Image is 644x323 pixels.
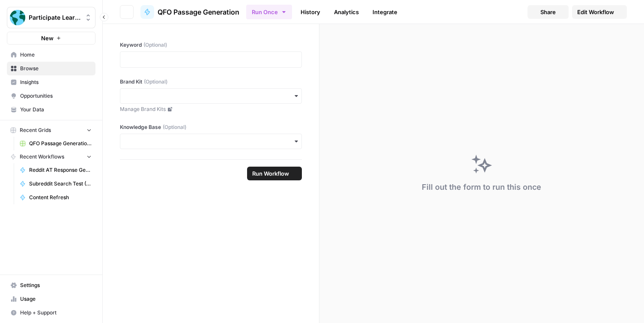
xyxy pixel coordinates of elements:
span: Run Workflow [252,169,289,178]
span: New [41,34,54,42]
span: Participate Learning [29,13,80,22]
div: Fill out the form to run this once [422,181,541,193]
img: Participate Learning Logo [10,10,25,25]
span: Help + Support [20,309,92,317]
span: (Optional) [143,41,167,49]
a: History [295,5,325,19]
span: Edit Workflow [577,8,614,16]
span: Browse [20,65,92,72]
span: Recent Grids [20,126,51,134]
a: Subreddit Search Test (Do not run) [16,177,95,191]
button: Share [528,5,569,19]
a: Edit Workflow [572,5,627,19]
button: Run Workflow [247,167,302,180]
button: New [7,32,95,45]
span: QFO Passage Generation Grid [29,140,92,147]
a: Usage [7,292,95,306]
span: Recent Workflows [20,153,64,161]
a: Your Data [7,103,95,117]
button: Workspace: Participate Learning [7,7,95,28]
a: Opportunities [7,89,95,103]
a: Browse [7,62,95,75]
a: Settings [7,278,95,292]
span: Home [20,51,92,59]
a: Integrate [367,5,402,19]
span: Subreddit Search Test (Do not run) [29,180,92,188]
button: Run Once [246,5,292,19]
label: Keyword [120,41,302,49]
span: Opportunities [20,92,92,100]
button: Recent Workflows [7,150,95,163]
a: Reddit AT Response Generator [16,163,95,177]
span: (Optional) [144,78,167,86]
span: Reddit AT Response Generator [29,166,92,174]
label: Knowledge Base [120,123,302,131]
span: QFO Passage Generation [158,7,239,17]
span: Your Data [20,106,92,114]
span: (Optional) [163,123,186,131]
a: QFO Passage Generation Grid [16,137,95,150]
span: Settings [20,281,92,289]
span: Content Refresh [29,194,92,201]
label: Brand Kit [120,78,302,86]
a: QFO Passage Generation [140,5,239,19]
a: Home [7,48,95,62]
a: Analytics [329,5,364,19]
span: Insights [20,78,92,86]
a: Content Refresh [16,191,95,204]
button: Recent Grids [7,124,95,137]
button: Help + Support [7,306,95,320]
a: Manage Brand Kits [120,105,302,113]
span: Share [540,8,556,16]
a: Insights [7,75,95,89]
span: Usage [20,295,92,303]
